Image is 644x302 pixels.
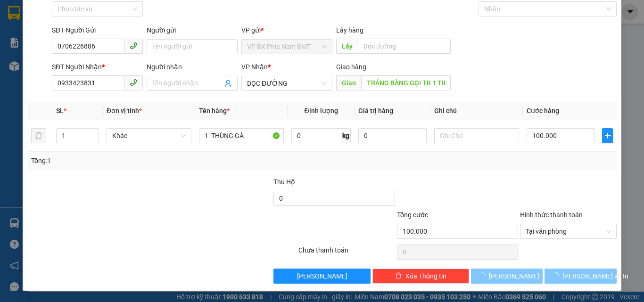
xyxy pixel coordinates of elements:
[147,62,238,72] div: Người nhận
[297,245,396,261] div: Chưa thanh toán
[304,107,338,114] span: Định lượng
[5,5,137,23] li: Quý Thảo
[562,271,628,281] span: [PERSON_NAME] và In
[336,63,366,71] span: Giao hàng
[372,269,469,284] button: deleteXóa Thông tin
[603,132,612,139] span: plus
[405,271,446,281] span: Xóa Thông tin
[527,107,559,114] span: Cước hàng
[341,128,351,143] span: kg
[297,271,347,281] span: [PERSON_NAME]
[107,107,142,114] span: Đơn vị tính
[471,269,543,284] button: [PERSON_NAME]
[602,128,613,143] button: plus
[358,107,393,114] span: Giá trị hàng
[552,272,562,279] span: loading
[224,80,232,87] span: user-add
[336,26,363,34] span: Lấy hàng
[241,25,332,35] div: VP gửi
[479,272,489,279] span: loading
[395,272,402,280] span: delete
[336,75,361,90] span: Giao
[430,102,523,120] th: Ghi chú
[199,128,284,143] input: VD: Bàn, Ghế
[56,107,64,114] span: SL
[358,39,451,54] input: Dọc đường
[247,76,327,90] span: DỌC ĐƯỜNG
[545,269,617,284] button: [PERSON_NAME] và In
[361,75,451,90] input: Dọc đường
[130,42,137,49] span: phone
[336,39,358,54] span: Lấy
[241,63,268,71] span: VP Nhận
[5,40,65,61] li: VP VP BX Phía Nam BMT
[130,79,137,86] span: phone
[358,128,426,143] input: 0
[526,224,611,238] span: Tại văn phòng
[489,271,539,281] span: [PERSON_NAME]
[52,62,143,72] div: SĐT Người Nhận
[112,129,186,143] span: Khác
[273,178,295,186] span: Thu Hộ
[52,25,143,35] div: SĐT Người Gửi
[273,269,370,284] button: [PERSON_NAME]
[247,40,327,54] span: VP BX Phía Nam BMT
[199,107,230,114] span: Tên hàng
[147,25,238,35] div: Người gửi
[434,128,519,143] input: Ghi Chú
[397,211,428,219] span: Tổng cước
[31,128,46,143] button: delete
[31,155,249,166] div: Tổng: 1
[65,40,125,71] li: VP BX [GEOGRAPHIC_DATA]
[520,211,583,219] label: Hình thức thanh toán
[5,63,11,69] span: environment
